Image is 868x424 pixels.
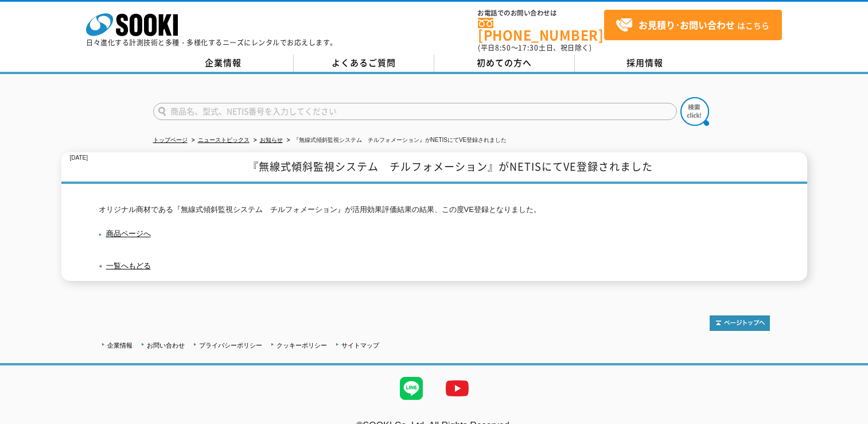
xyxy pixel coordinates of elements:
a: 初めての方へ [434,55,575,72]
a: サイトマップ [341,342,379,349]
a: [PHONE_NUMBER] [478,18,604,41]
span: はこちら [616,17,769,34]
p: 日々進化する計測技術と多種・多様化するニーズにレンタルでお応えします。 [86,39,337,46]
p: オリジナル商材である『無線式傾斜監視システム チルフォメーション』が活用効果評価結果の結果、この度VE登録となりました。 [99,204,770,216]
a: 企業情報 [107,342,133,349]
input: 商品名、型式、NETIS番号を入力してください [153,103,677,120]
a: プライバシーポリシー [199,342,262,349]
span: 17:30 [518,43,539,53]
a: トップページ [153,137,188,143]
a: よくあるご質問 [294,55,434,72]
a: 企業情報 [153,55,294,72]
a: お問い合わせ [147,342,185,349]
img: YouTube [434,365,480,411]
img: btn_search.png [680,97,709,126]
p: [DATE] [70,152,88,164]
a: 一覧へもどる [106,261,151,270]
h1: 『無線式傾斜監視システム チルフォメーション』がNETISにてVE登録されました [61,152,807,184]
a: 商品ページへ [99,229,151,238]
a: お見積り･お問い合わせはこちら [604,10,782,40]
img: LINE [388,365,434,411]
img: トップページへ [710,315,770,331]
li: 『無線式傾斜監視システム チルフォメーション』がNETISにてVE登録されました [285,134,507,147]
span: (平日 ～ 土日、祝日除く) [478,43,591,53]
strong: お見積り･お問い合わせ [639,18,735,32]
span: お電話でのお問い合わせは [478,10,604,17]
a: ニューストピックス [198,137,250,143]
span: 初めての方へ [477,56,532,69]
span: 8:50 [495,43,511,53]
a: お知らせ [260,137,283,143]
a: 採用情報 [575,55,715,72]
a: クッキーポリシー [277,342,327,349]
